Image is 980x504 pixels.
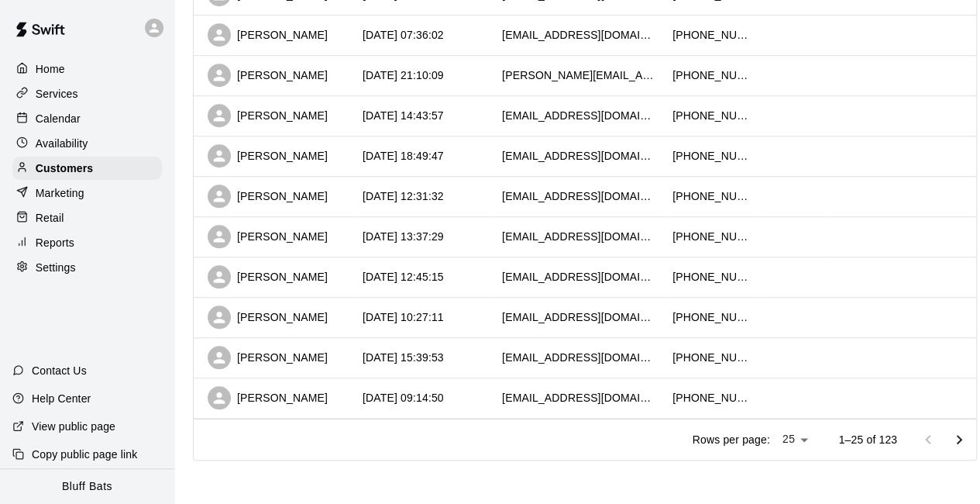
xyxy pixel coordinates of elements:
[672,188,750,204] div: +19794123312
[363,309,444,325] div: 2025-05-16 10:27:11
[36,185,84,201] p: Marketing
[36,136,88,151] p: Availability
[363,108,444,123] div: 2025-05-20 14:43:57
[502,188,657,204] div: fightintxolag02@yahoo.com
[208,185,328,208] div: [PERSON_NAME]
[208,23,328,47] div: [PERSON_NAME]
[672,108,750,123] div: +13615496761
[36,210,64,226] p: Retail
[363,148,444,164] div: 2025-05-19 18:49:47
[32,447,137,462] p: Copy public page link
[672,67,750,83] div: +13616882863
[36,111,81,126] p: Calendar
[208,144,328,167] div: [PERSON_NAME]
[12,57,162,81] a: Home
[502,309,657,325] div: jessieortiz1919@yahoo.com
[502,148,657,164] div: maryt5488@gmail.com
[838,432,897,447] p: 1–25 of 123
[208,64,328,87] div: [PERSON_NAME]
[36,235,74,250] p: Reports
[693,432,770,447] p: Rows per page:
[208,265,328,288] div: [PERSON_NAME]
[208,346,328,369] div: [PERSON_NAME]
[32,419,115,434] p: View public page
[502,108,657,123] div: gabbigarza9@gmail.com
[36,61,65,77] p: Home
[36,161,93,176] p: Customers
[363,67,444,83] div: 2025-05-22 21:10:09
[12,157,162,180] a: Customers
[672,309,750,325] div: +13615617044
[208,306,328,329] div: [PERSON_NAME]
[502,390,657,406] div: jordan.yanc@amspecgroup.com
[12,231,162,254] a: Reports
[363,229,444,244] div: 2025-05-17 13:37:29
[672,390,750,406] div: +13614424745
[502,350,657,365] div: alewinechance@gmail.com
[363,350,444,365] div: 2025-05-15 15:39:53
[36,86,78,102] p: Services
[672,229,750,244] div: +13619450607
[208,104,328,127] div: [PERSON_NAME]
[502,67,657,83] div: david@lftvet.com
[363,27,444,43] div: 2025-05-28 07:36:02
[208,225,328,248] div: [PERSON_NAME]
[502,229,657,244] div: martwrig7@yahoo.com
[12,206,162,230] a: Retail
[62,478,112,495] p: Bluff Bats
[502,269,657,285] div: kirab2425@gmail.com
[12,132,162,155] a: Availability
[36,260,76,275] p: Settings
[32,391,91,406] p: Help Center
[776,428,814,450] div: 25
[672,148,750,164] div: +13617775769
[12,256,162,279] a: Settings
[363,269,444,285] div: 2025-05-17 12:45:15
[363,188,444,204] div: 2025-05-18 12:31:32
[12,82,162,105] a: Services
[944,424,975,455] button: Go to next page
[672,27,750,43] div: +19079572252
[672,350,750,365] div: +13612909788
[12,107,162,130] a: Calendar
[672,269,750,285] div: +19726896030
[363,390,444,406] div: 2025-05-15 09:14:50
[32,363,87,378] p: Contact Us
[12,181,162,205] a: Marketing
[208,386,328,409] div: [PERSON_NAME]
[502,27,657,43] div: jordan.jeans93@gmail.com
